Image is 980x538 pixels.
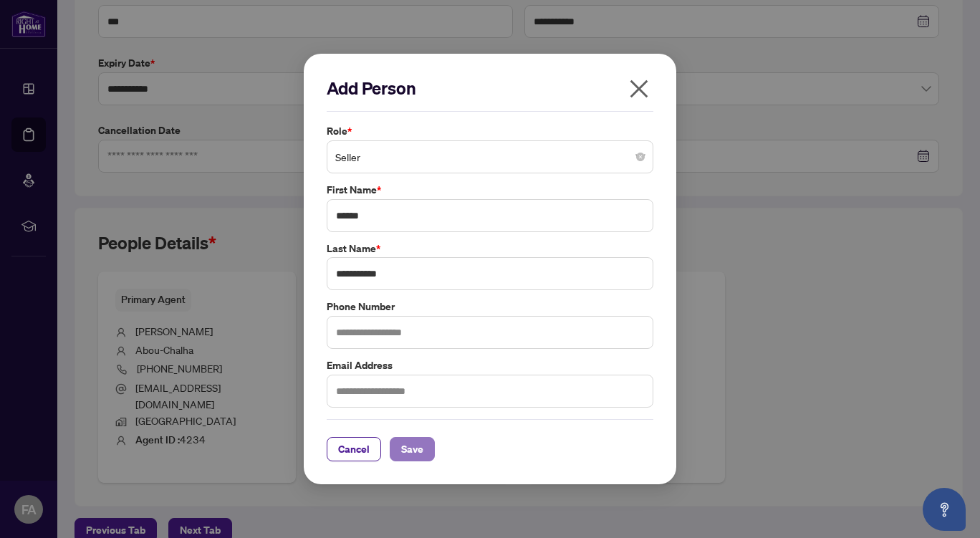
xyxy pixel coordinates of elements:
[327,357,653,373] label: Email Address
[390,437,435,461] button: Save
[327,182,653,198] label: First Name
[628,77,650,100] span: close
[338,438,370,461] span: Cancel
[327,241,653,256] label: Last Name
[401,438,423,461] span: Save
[327,437,381,461] button: Cancel
[327,123,653,139] label: Role
[327,77,653,100] h2: Add Person
[335,143,645,170] span: Seller
[636,153,645,161] span: close-circle
[327,299,653,314] label: Phone Number
[923,488,966,531] button: Open asap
